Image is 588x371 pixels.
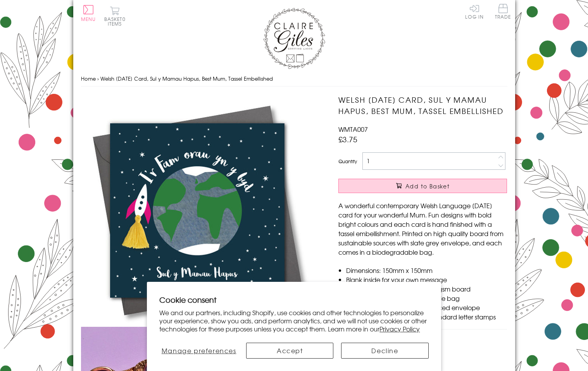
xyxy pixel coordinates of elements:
h2: Cookie consent [159,294,429,305]
button: Decline [341,343,428,359]
button: Add to Basket [338,179,507,193]
label: Quantity [338,158,357,165]
img: Welsh Mother's Day Card, Sul y Mamau Hapus, Best Mum, Tassel Embellished [81,94,314,327]
nav: breadcrumbs [81,71,507,87]
a: Trade [495,4,511,21]
span: Trade [495,4,511,19]
a: Home [81,75,96,82]
span: 0 items [108,16,126,27]
button: Manage preferences [159,343,238,359]
span: Manage preferences [162,346,236,355]
span: Menu [81,16,96,22]
span: WMTA007 [338,124,368,134]
span: › [97,75,99,82]
h1: Welsh [DATE] Card, Sul y Mamau Hapus, Best Mum, Tassel Embellished [338,94,507,117]
span: Welsh [DATE] Card, Sul y Mamau Hapus, Best Mum, Tassel Embellished [100,75,273,82]
span: Add to Basket [405,182,450,190]
a: Privacy Policy [379,324,420,333]
p: A wonderful contemporary Welsh Language [DATE] card for your wonderful Mum. Fun designs with bold... [338,201,507,257]
span: £3.75 [338,134,357,145]
img: Claire Giles Greetings Cards [263,8,325,69]
li: Dimensions: 150mm x 150mm [346,266,507,275]
button: Accept [246,343,333,359]
a: Log In [465,4,484,19]
li: Blank inside for your own message [346,275,507,284]
p: We and our partners, including Shopify, use cookies and other technologies to personalize your ex... [159,309,429,333]
button: Basket0 items [104,6,126,26]
button: Menu [81,5,96,21]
